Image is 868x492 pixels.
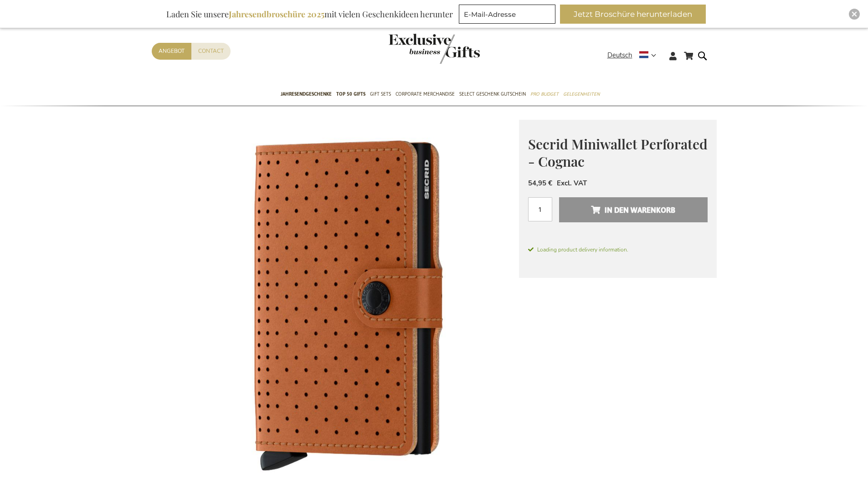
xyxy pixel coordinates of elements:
[849,9,860,20] div: Close
[557,179,587,188] span: Excl. VAT
[607,50,662,61] div: Deutsch
[459,5,555,24] input: E-Mail-Adresse
[152,43,191,60] a: Angebot
[389,34,434,64] a: store logo
[389,34,480,64] img: Exclusive Business gifts logo
[563,89,600,99] span: Gelegenheiten
[370,83,391,106] a: Gift Sets
[560,5,706,24] button: Jetzt Broschüre herunterladen
[281,83,332,106] a: Jahresendgeschenke
[852,11,857,17] img: Close
[336,83,365,106] a: TOP 50 Gifts
[528,179,552,188] span: 54,95 €
[530,89,559,99] span: Pro Budget
[528,197,552,221] input: Menge
[459,5,558,26] form: marketing offers and promotions
[191,43,231,60] a: Contact
[528,246,708,254] span: Loading product delivery information.
[528,135,708,171] span: Secrid Miniwallet Perforated - Cognac
[459,89,526,99] span: Select Geschenk Gutschein
[530,83,559,106] a: Pro Budget
[281,89,332,99] span: Jahresendgeschenke
[395,89,455,99] span: Corporate Merchandise
[370,89,391,99] span: Gift Sets
[459,83,526,106] a: Select Geschenk Gutschein
[563,83,600,106] a: Gelegenheiten
[229,9,324,20] b: Jahresendbroschüre 2025
[395,83,455,106] a: Corporate Merchandise
[607,50,632,61] span: Deutsch
[152,120,519,487] img: Secrid Miniwallet Perforated Cognac
[162,5,457,24] div: Laden Sie unsere mit vielen Geschenkideen herunter
[336,89,365,99] span: TOP 50 Gifts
